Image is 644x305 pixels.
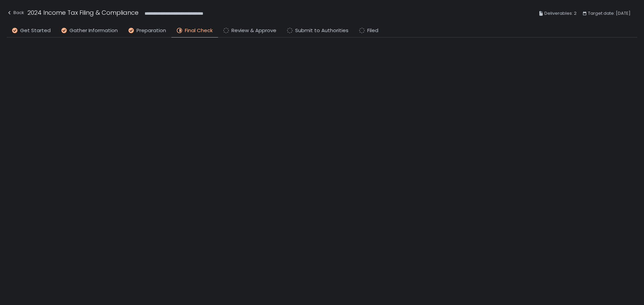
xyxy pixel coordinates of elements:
[544,9,577,17] span: Deliverables: 2
[295,27,348,34] span: Submit to Authorities
[69,27,118,34] span: Gather Information
[20,27,51,34] span: Get Started
[367,27,378,34] span: Filed
[588,9,631,17] span: Target date: [DATE]
[7,8,24,19] button: Back
[231,27,276,34] span: Review & Approve
[137,27,166,34] span: Preparation
[185,27,213,34] span: Final Check
[7,9,24,17] div: Back
[28,8,139,17] h1: 2024 Income Tax Filing & Compliance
